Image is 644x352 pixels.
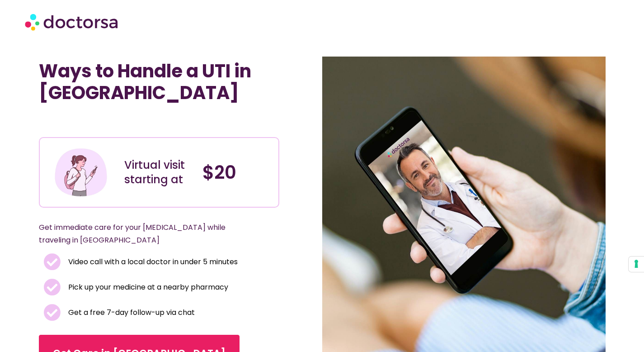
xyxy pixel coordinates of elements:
[124,158,193,187] div: Virtual visit starting at
[39,60,280,104] h1: Ways to Handle a UTI in [GEOGRAPHIC_DATA]
[66,306,195,319] span: Get a free 7-day follow-up via chat
[66,256,238,268] span: Video call with a local doctor in under 5 minutes
[43,117,179,128] iframe: Customer reviews powered by Trustpilot
[39,221,258,247] p: Get immediate care for your [MEDICAL_DATA] while traveling in [GEOGRAPHIC_DATA]
[53,145,108,200] img: Illustration depicting a young woman in a casual outfit, engaged with her smartphone. She has a p...
[629,257,644,272] button: Your consent preferences for tracking technologies
[202,162,272,183] h4: $20
[66,281,228,294] span: Pick up your medicine at a nearby pharmacy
